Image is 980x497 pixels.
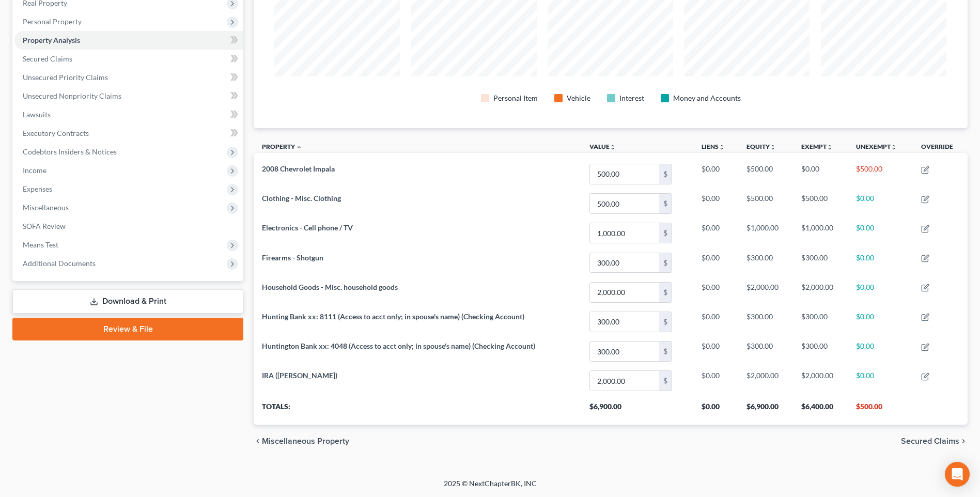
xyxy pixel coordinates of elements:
[945,462,970,487] div: Open Intercom Messenger
[254,437,262,445] i: chevron_left
[738,189,793,219] td: $500.00
[673,93,741,103] div: Money and Accounts
[693,366,738,396] td: $0.00
[793,366,848,396] td: $2,000.00
[262,437,349,445] span: Miscellaneous Property
[23,129,89,137] span: Executory Contracts
[848,307,912,336] td: $0.00
[738,277,793,307] td: $2,000.00
[693,307,738,336] td: $0.00
[23,203,69,212] span: Miscellaneous
[848,159,912,189] td: $500.00
[196,478,785,497] div: 2025 © NextChapterBK, INC
[567,93,590,103] div: Vehicle
[746,143,776,150] a: Equityunfold_more
[23,110,51,119] span: Lawsuits
[793,336,848,366] td: $300.00
[659,253,672,273] div: $
[913,136,968,160] th: Override
[296,144,302,150] i: expand_less
[262,371,337,380] span: IRA ([PERSON_NAME])
[23,259,96,268] span: Additional Documents
[901,437,959,445] span: Secured Claims
[14,124,243,143] a: Executory Contracts
[827,144,833,150] i: unfold_more
[262,253,323,262] span: Firearms - Shotgun
[738,248,793,277] td: $300.00
[738,336,793,366] td: $300.00
[793,277,848,307] td: $2,000.00
[262,312,524,321] span: Hunting Bank xx: 8111 (Access to acct only; in spouse's name) (Checking Account)
[659,223,672,243] div: $
[610,144,616,150] i: unfold_more
[262,143,302,150] a: Property expand_less
[619,93,644,103] div: Interest
[693,396,738,425] th: $0.00
[581,396,693,425] th: $6,900.00
[23,184,52,193] span: Expenses
[23,73,108,82] span: Unsecured Priority Claims
[793,396,848,425] th: $6,400.00
[590,312,659,332] input: 0.00
[659,312,672,332] div: $
[590,371,659,391] input: 0.00
[262,223,353,232] span: Electronics - Cell phone / TV
[262,194,341,203] span: Clothing - Misc. Clothing
[693,219,738,248] td: $0.00
[738,366,793,396] td: $2,000.00
[848,277,912,307] td: $0.00
[848,396,912,425] th: $500.00
[254,437,349,445] button: chevron_left Miscellaneous Property
[659,371,672,391] div: $
[590,194,659,213] input: 0.00
[793,189,848,219] td: $500.00
[23,91,121,100] span: Unsecured Nonpriority Claims
[738,307,793,336] td: $300.00
[12,289,243,314] a: Download & Print
[702,143,725,150] a: Liensunfold_more
[590,164,659,184] input: 0.00
[848,219,912,248] td: $0.00
[693,248,738,277] td: $0.00
[738,219,793,248] td: $1,000.00
[12,318,243,340] a: Review & File
[848,336,912,366] td: $0.00
[693,277,738,307] td: $0.00
[14,68,243,87] a: Unsecured Priority Claims
[262,164,335,173] span: 2008 Chevrolet Impala
[23,222,66,230] span: SOFA Review
[14,50,243,68] a: Secured Claims
[14,105,243,124] a: Lawsuits
[693,159,738,189] td: $0.00
[856,143,897,150] a: Unexemptunfold_more
[848,189,912,219] td: $0.00
[590,341,659,361] input: 0.00
[693,336,738,366] td: $0.00
[770,144,776,150] i: unfold_more
[23,17,82,26] span: Personal Property
[693,189,738,219] td: $0.00
[793,248,848,277] td: $300.00
[891,144,897,150] i: unfold_more
[23,36,80,44] span: Property Analysis
[719,144,725,150] i: unfold_more
[14,87,243,105] a: Unsecured Nonpriority Claims
[23,147,117,156] span: Codebtors Insiders & Notices
[589,143,616,150] a: Valueunfold_more
[793,307,848,336] td: $300.00
[659,194,672,213] div: $
[590,283,659,302] input: 0.00
[14,217,243,236] a: SOFA Review
[262,283,398,291] span: Household Goods - Misc. household goods
[590,223,659,243] input: 0.00
[254,396,581,425] th: Totals:
[262,341,535,350] span: Huntington Bank xx: 4048 (Access to acct only; in spouse's name) (Checking Account)
[493,93,538,103] div: Personal Item
[901,437,968,445] button: Secured Claims chevron_right
[23,240,58,249] span: Means Test
[793,159,848,189] td: $0.00
[14,31,243,50] a: Property Analysis
[848,366,912,396] td: $0.00
[959,437,968,445] i: chevron_right
[801,143,833,150] a: Exemptunfold_more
